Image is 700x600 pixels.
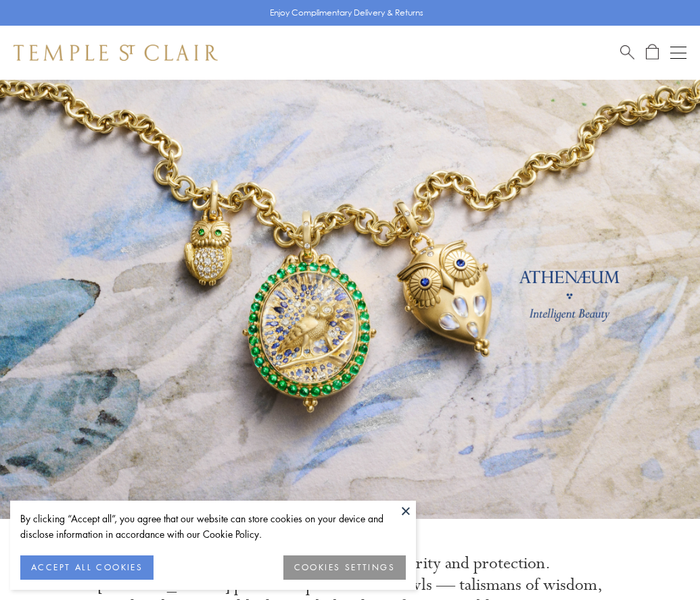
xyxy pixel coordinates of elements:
[283,555,406,580] button: COOKIES SETTINGS
[14,45,218,61] img: Temple St. Clair
[270,6,423,20] p: Enjoy Complimentary Delivery & Returns
[646,44,659,61] a: Open Shopping Bag
[20,555,154,580] button: ACCEPT ALL COOKIES
[670,45,686,61] button: Open navigation
[20,511,406,542] div: By clicking “Accept all”, you agree that our website can store cookies on your device and disclos...
[620,44,634,61] a: Search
